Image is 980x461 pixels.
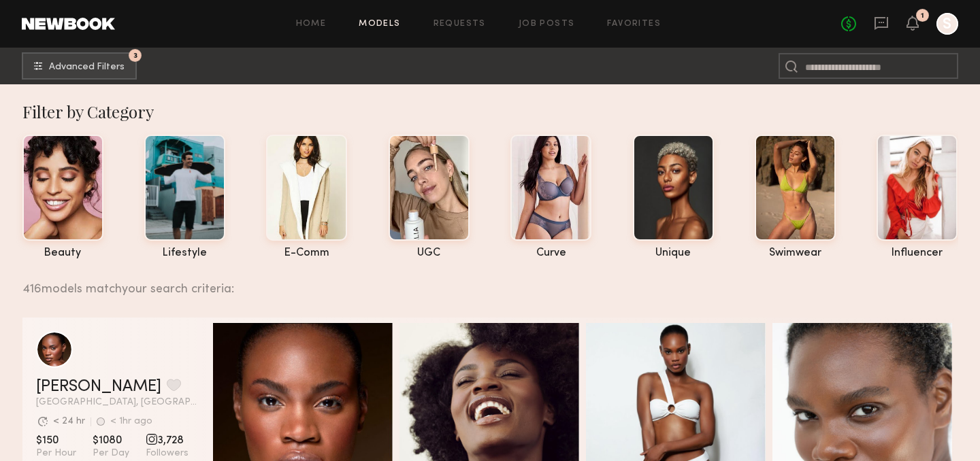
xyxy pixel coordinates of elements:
span: $150 [36,434,76,447]
span: 3 [133,52,137,58]
a: Job Posts [519,20,575,29]
span: 3,728 [146,434,189,447]
div: curve [510,247,591,259]
div: influencer [877,247,958,259]
span: Per Hour [36,447,76,460]
div: lifestyle [144,247,225,259]
span: Per Day [93,447,129,460]
div: 416 models match your search criteria: [22,267,947,296]
button: 3Advanced Filters [22,52,137,80]
a: S [936,13,958,35]
div: < 24 hr [53,417,85,426]
div: unique [633,247,714,259]
span: Followers [146,447,189,460]
div: Filter by Category [22,101,958,122]
div: 1 [921,12,924,20]
div: e-comm [266,247,347,259]
a: Requests [434,20,486,29]
div: < 1hr ago [110,417,152,426]
span: [GEOGRAPHIC_DATA], [GEOGRAPHIC_DATA] [36,398,199,407]
a: Favorites [607,20,661,29]
span: $1080 [93,434,129,447]
a: Models [359,20,400,29]
a: [PERSON_NAME] [36,379,161,395]
div: swimwear [755,247,836,259]
span: Advanced Filters [49,63,125,72]
div: UGC [389,247,470,259]
div: beauty [22,247,103,259]
a: Home [296,20,327,29]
